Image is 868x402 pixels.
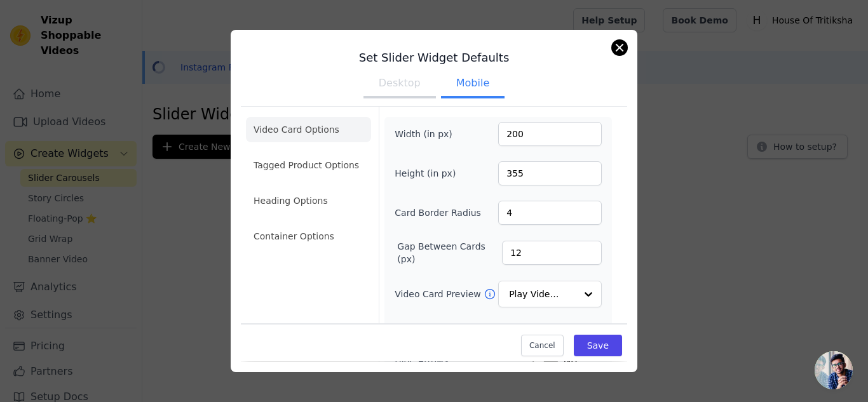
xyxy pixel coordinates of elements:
[363,70,436,98] button: Desktop
[441,70,505,98] button: Mobile
[612,40,627,55] button: Close modal
[521,335,564,357] button: Cancel
[563,323,577,338] span: No
[246,224,371,249] li: Container Options
[815,351,853,389] div: Open chat
[246,188,371,213] li: Heading Options
[246,117,371,142] li: Video Card Options
[395,288,483,300] label: Video Card Preview
[395,167,464,180] label: Height (in px)
[574,335,622,357] button: Save
[395,128,464,140] label: Width (in px)
[246,152,371,178] li: Tagged Product Options
[395,206,481,219] label: Card Border Radius
[397,240,502,265] label: Gap Between Cards (px)
[241,50,627,65] h3: Set Slider Widget Defaults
